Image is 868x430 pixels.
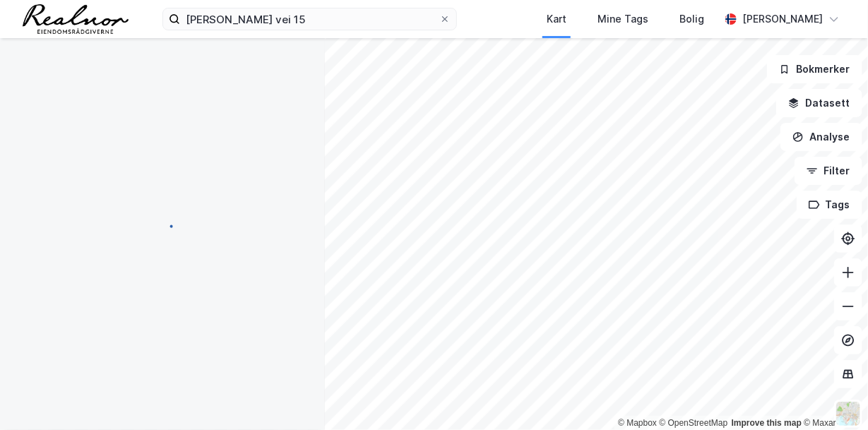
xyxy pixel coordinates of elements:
[679,11,704,28] div: Bolig
[180,8,439,30] input: Søk på adresse, matrikkel, gårdeiere, leietakere eller personer
[780,123,862,151] button: Analyse
[797,191,862,219] button: Tags
[767,55,862,83] button: Bokmerker
[23,4,129,34] img: realnor-logo.934646d98de889bb5806.png
[797,362,868,430] iframe: Chat Widget
[151,215,174,237] img: spinner.a6d8c91a73a9ac5275cf975e30b51cfb.svg
[797,362,868,430] div: Kontrollprogram for chat
[776,89,862,117] button: Datasett
[598,11,648,28] div: Mine Tags
[618,418,657,428] a: Mapbox
[660,418,728,428] a: OpenStreetMap
[732,418,802,428] a: Improve this map
[547,11,566,28] div: Kart
[795,157,862,185] button: Filter
[742,11,823,28] div: [PERSON_NAME]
